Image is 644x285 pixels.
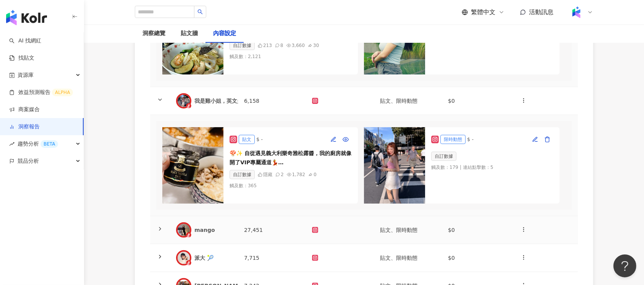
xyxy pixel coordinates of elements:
[9,37,41,45] a: searchAI 找網紅
[194,97,374,105] div: 我是雞小姐，英文是[PERSON_NAME]，朋友都叫我[PERSON_NAME]
[162,127,223,204] img: post-image
[374,244,442,272] td: 貼文、限時動態
[18,152,39,170] span: 競品分析
[529,8,553,16] span: 活動訊息
[213,29,236,38] div: 內容設定
[442,216,510,244] td: $0
[374,87,442,115] td: 貼文、限時動態
[40,140,58,148] div: BETA
[440,135,466,144] div: 限時動態
[9,106,40,113] a: 商案媒合
[431,152,456,161] div: 自訂數據
[18,135,58,152] span: 趨勢分析
[9,89,73,96] a: 效益預測報告ALPHA
[467,136,474,143] div: $ -
[9,123,40,131] a: 洞察報告
[292,42,305,49] div: 3,660
[142,29,165,38] div: 洞察總覽
[230,53,261,60] div: 觸及數 ： 2,121
[256,136,263,143] div: $ -
[181,29,198,38] div: 貼文牆
[280,42,283,49] div: 8
[197,9,203,15] span: search
[569,5,584,19] img: Kolr%20app%20icon%20%281%29.png
[374,216,442,244] td: 貼文、限時動態
[313,42,319,49] div: 30
[281,171,284,178] div: 2
[18,66,34,84] span: 資源庫
[194,254,232,262] div: 派大 🎾
[176,93,191,108] img: KOL Avatar
[230,41,255,50] div: 自訂數據
[442,244,510,272] td: $0
[230,149,352,167] div: 🍄✨ 自從遇見義大利樂奇雅松露醬，我的廚房就像開了VIP專屬通道💃 我近期買到了一個寶貝 —— 樂奇雅松露醬 首創牛肝蕈作為松露基底，香氣濃到每一口都像在[GEOGRAPHIC_DATA]旅行🇮...
[6,10,47,25] img: logo
[238,87,306,115] td: 6,158
[471,8,495,16] span: 繁體中文
[9,54,34,62] a: 找貼文
[238,216,306,244] td: 27,451
[292,171,305,178] div: 1,782
[263,171,272,178] div: 隱藏
[176,250,191,266] img: KOL Avatar
[460,164,461,171] span: |
[239,135,255,144] div: 貼文
[194,226,232,234] div: mango
[314,171,317,178] div: 0
[263,42,272,49] div: 213
[442,87,510,115] td: $0
[613,254,636,277] iframe: Help Scout Beacon - Open
[230,182,257,189] div: 觸及數 ： 365
[176,222,191,238] img: KOL Avatar
[238,244,306,272] td: 7,715
[230,170,255,179] div: 自訂數據
[431,164,494,171] div: 觸及數 ： 179 連結點擊數 ： 5
[9,141,15,147] span: rise
[364,127,425,204] img: post-image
